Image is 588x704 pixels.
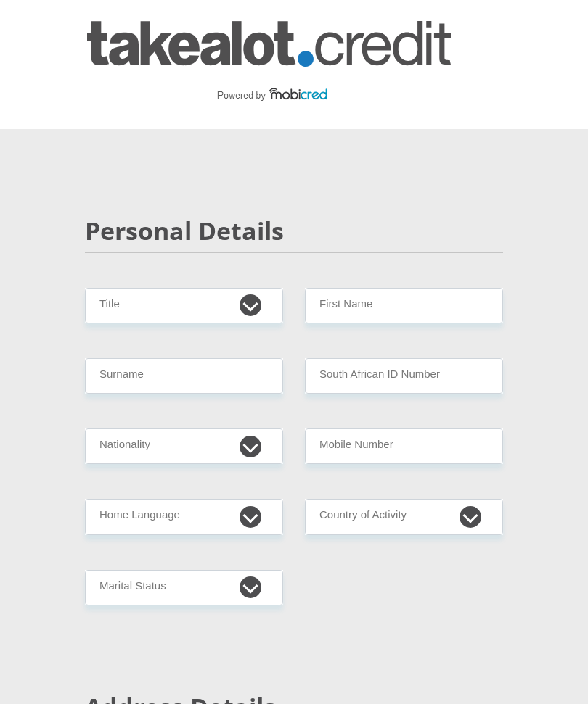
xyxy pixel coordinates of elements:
[305,428,503,464] input: Contact Number
[85,358,283,394] input: Surname
[85,216,503,246] h2: Personal Details
[87,21,451,108] img: takealot_credit logo
[305,358,503,394] input: ID Number
[305,288,503,323] input: First Name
